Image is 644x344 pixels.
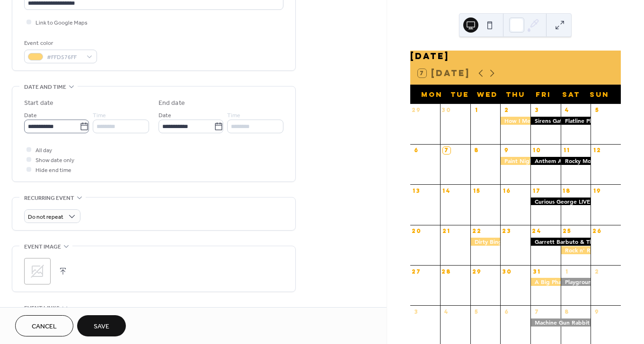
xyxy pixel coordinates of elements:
span: Recurring event [24,193,74,203]
button: Cancel [15,315,73,336]
div: Playground Zone LIVE at The Trop! [561,278,591,286]
div: Machine Gun Rabbit LIVE at The Trop! [530,318,591,327]
div: Rock n' Roll Drag Brunch! [561,246,591,254]
div: 5 [473,308,480,315]
div: 10 [533,147,540,154]
div: Event color [24,38,95,48]
span: Do not repeat [28,212,63,223]
div: 29 [473,268,480,275]
div: Wed [474,85,502,104]
div: 22 [473,228,480,235]
span: Hide end time [35,165,71,175]
div: 5 [593,107,600,114]
span: Event image [24,242,61,252]
div: 28 [443,268,450,275]
span: Save [94,322,109,332]
div: 11 [564,147,571,154]
div: 2 [593,268,600,275]
div: 26 [593,228,600,235]
div: Start date [24,98,53,108]
div: 31 [533,268,540,275]
div: Dirty Bingo Hosted by Patti & John! [470,238,501,246]
span: Date and time [24,82,66,92]
div: Sun [585,85,613,104]
span: Time [227,111,240,120]
div: 3 [533,107,540,114]
div: 30 [443,107,450,114]
div: 6 [413,147,420,154]
div: 1 [473,107,480,114]
div: 30 [503,268,510,275]
div: Sirens Gate Band LIVE at The Trop! [530,117,561,125]
div: 18 [564,187,571,194]
div: 23 [503,228,510,235]
div: 3 [413,308,420,315]
div: 16 [503,187,510,194]
div: Paint Night at The Trop! [500,157,530,165]
div: Thu [502,85,529,104]
div: Flatline Phoenix LIVE at The Trop! [561,117,591,125]
span: Link to Google Maps [35,18,88,28]
div: 20 [413,228,420,235]
div: 25 [564,228,571,235]
span: All day [35,146,52,155]
div: 8 [564,308,571,315]
div: 19 [593,187,600,194]
div: 17 [533,187,540,194]
div: Anthem Avenue LIVE at The Trop! [530,157,561,165]
div: 4 [564,107,571,114]
div: 8 [473,147,480,154]
div: 12 [593,147,600,154]
div: Garrett Barbuto & The Hot Pursuit LIVE at The Trop! [530,238,591,246]
span: #FFD576FF [47,52,82,62]
div: 4 [443,308,450,315]
div: Rocky Mountain Fever LIVE at The Trop! [561,157,591,165]
div: 7 [443,147,450,154]
div: End date [159,98,185,108]
div: 24 [533,228,540,235]
div: How I Met Your Mother Trivia at The Trop! [500,117,530,125]
span: Cancel [32,322,57,332]
span: Date [159,111,171,120]
div: [DATE] [410,51,621,62]
div: Curious George LIVE at The Trop! [530,198,591,206]
div: 15 [473,187,480,194]
div: Sat [557,85,585,104]
button: Save [77,315,126,336]
div: 7 [533,308,540,315]
div: 14 [443,187,450,194]
div: A Big Pharma Halloween Party at The Trop! [530,278,561,286]
div: 6 [503,308,510,315]
div: Tue [446,85,474,104]
div: Fri [529,85,557,104]
div: 13 [413,187,420,194]
div: 1 [564,268,571,275]
span: Date [24,111,37,120]
div: 9 [593,308,600,315]
div: 9 [503,147,510,154]
div: ; [24,258,51,284]
div: 21 [443,228,450,235]
span: Show date only [35,155,74,165]
span: Event links [24,303,60,313]
div: 2 [503,107,510,114]
div: 29 [413,107,420,114]
div: 27 [413,268,420,275]
div: Mon [418,85,446,104]
span: Time [93,111,106,120]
